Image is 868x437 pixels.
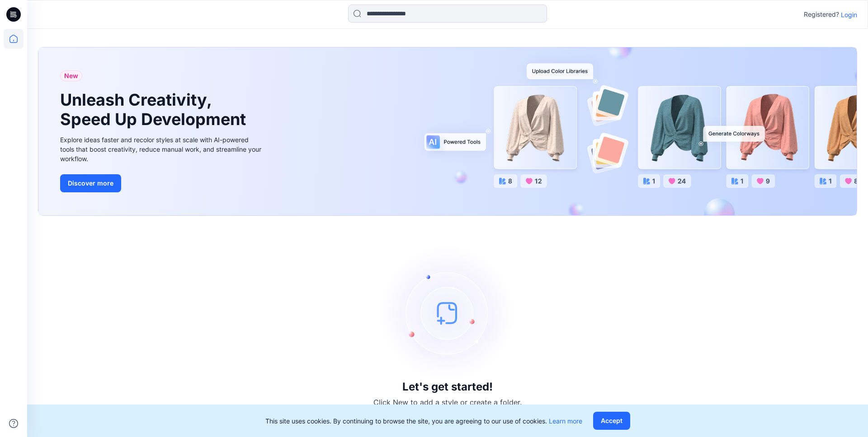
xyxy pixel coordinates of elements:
p: Registered? [804,9,839,20]
p: Click New to add a style or create a folder. [373,397,522,408]
a: Discover more [60,174,264,192]
div: Explore ideas faster and recolor styles at scale with AI-powered tools that boost creativity, red... [60,135,264,163]
h1: Unleash Creativity, Speed Up Development [60,90,250,129]
h3: Let's get started! [402,381,493,393]
a: Learn more [549,417,582,425]
span: New [64,70,78,81]
button: Accept [593,412,630,430]
img: empty-state-image.svg [380,245,515,381]
p: Login [841,10,857,19]
button: Discover more [60,174,121,192]
p: This site uses cookies. By continuing to browse the site, you are agreeing to our use of cookies. [265,416,582,426]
